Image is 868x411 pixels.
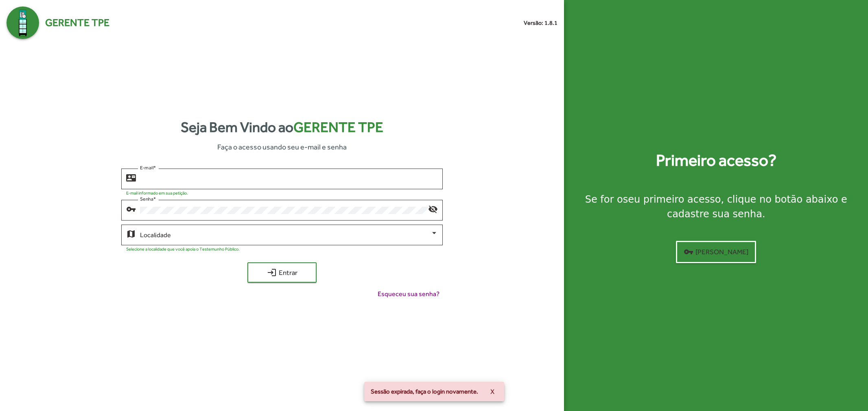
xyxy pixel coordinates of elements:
[490,384,494,399] span: X
[371,387,478,396] span: Sessão expirada, faça o login novamente.
[126,247,240,251] mat-hint: Selecione a localidade que você apoia o Testemunho Público.
[126,190,188,195] mat-hint: E-mail informado em sua petição.
[574,192,858,221] div: Se for o , clique no botão abaixo e cadastre sua senha.
[378,289,439,299] span: Esqueceu sua senha?
[7,6,39,39] img: Logo Gerente
[126,173,136,182] mat-icon: contact_mail
[684,244,748,259] span: [PERSON_NAME]
[293,119,383,135] span: Gerente TPE
[428,204,438,214] mat-icon: visibility_off
[181,117,383,138] strong: Seja Bem Vindo ao
[484,384,501,399] button: X
[676,241,756,263] button: [PERSON_NAME]
[45,15,109,30] span: Gerente TPE
[267,268,277,277] mat-icon: login
[126,204,136,214] mat-icon: vpn_key
[524,19,558,27] small: Versão: 1.8.1
[623,194,721,205] strong: seu primeiro acesso
[126,229,136,238] mat-icon: map
[255,265,309,280] span: Entrar
[217,141,347,152] span: Faça o acesso usando seu e-mail e senha
[656,148,776,173] strong: Primeiro acesso?
[247,262,317,283] button: Entrar
[684,247,693,257] mat-icon: vpn_key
